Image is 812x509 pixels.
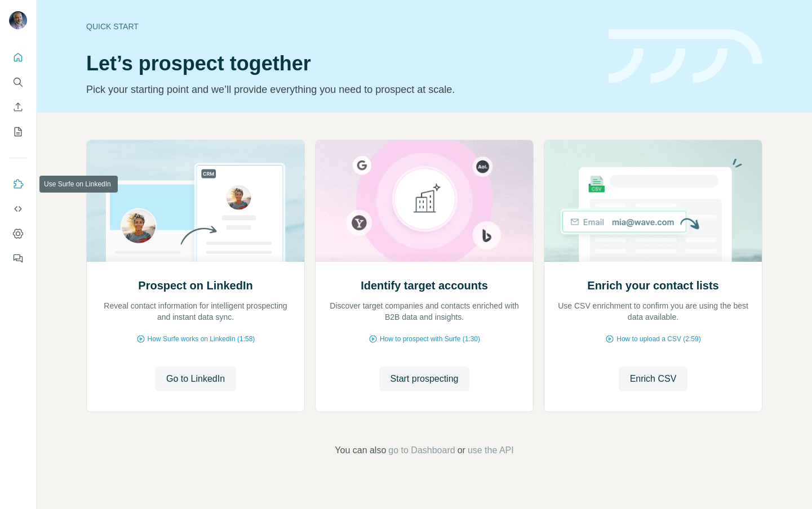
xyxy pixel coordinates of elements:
[327,300,522,323] p: Discover target companies and contacts enriched with B2B data and insights.
[468,444,514,457] button: use the API
[380,334,480,344] span: How to prospect with Surfe (1:30)
[98,300,293,323] p: Reveal contact information for intelligent prospecting and instant data sync.
[166,372,225,386] span: Go to LinkedIn
[587,278,718,293] h2: Enrich your contact lists
[458,444,465,457] span: or
[9,224,27,244] button: Dashboard
[155,367,236,391] button: Go to LinkedIn
[619,367,688,391] button: Enrich CSV
[630,372,677,386] span: Enrich CSV
[335,444,386,457] span: You can also
[609,29,762,84] img: banner
[544,140,762,262] img: Enrich your contact lists
[616,334,700,344] span: How to upload a CSV (2:59)
[86,82,595,97] p: Pick your starting point and we’ll provide everything you need to prospect at scale.
[9,122,27,142] button: My lists
[9,72,27,92] button: Search
[379,367,470,391] button: Start prospecting
[9,97,27,117] button: Enrich CSV
[9,248,27,269] button: Feedback
[391,372,459,386] span: Start prospecting
[9,174,27,194] button: Use Surfe on LinkedIn
[388,444,455,457] button: go to Dashboard
[86,140,305,262] img: Prospect on LinkedIn
[148,334,255,344] span: How Surfe works on LinkedIn (1:58)
[361,278,488,293] h2: Identify target accounts
[138,278,252,293] h2: Prospect on LinkedIn
[9,199,27,219] button: Use Surfe API
[86,21,595,32] div: Quick start
[556,300,751,323] p: Use CSV enrichment to confirm you are using the best data available.
[9,47,27,68] button: Quick start
[315,140,534,262] img: Identify target accounts
[9,11,27,29] img: Avatar
[86,52,595,75] h1: Let’s prospect together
